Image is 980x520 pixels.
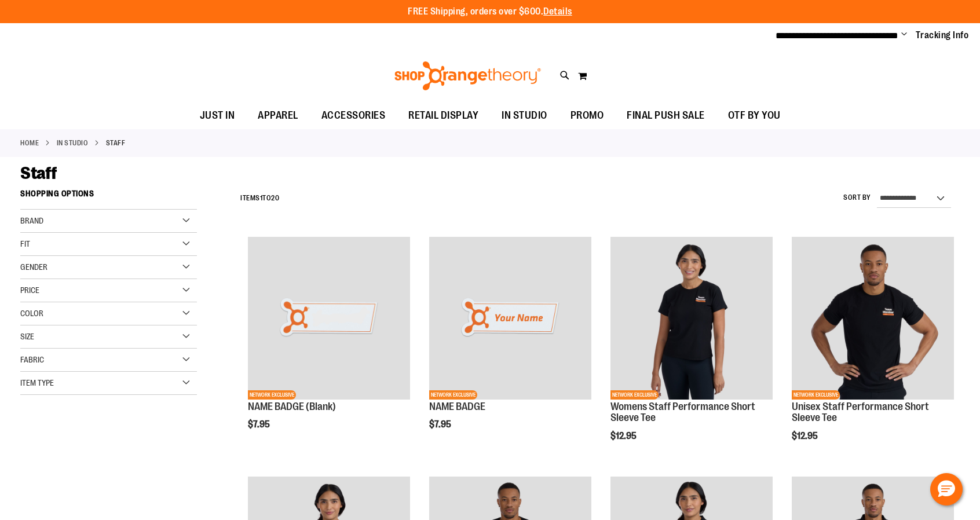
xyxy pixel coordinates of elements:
a: Unisex Staff Performance Short Sleeve Tee [792,401,929,424]
span: ACCESSORIES [321,102,386,129]
span: JUST IN [200,102,235,129]
a: NAME BADGE (Blank) [248,401,336,412]
span: $7.95 [429,419,453,430]
img: Womens Staff Performance Short Sleeve Tee [610,237,773,399]
a: Unisex Staff Performance Short Sleeve TeeNETWORK EXCLUSIVE [792,237,954,401]
span: Price [20,285,39,295]
strong: Shopping Options [20,184,197,210]
h2: Items to [240,189,279,207]
span: Brand [20,216,43,225]
span: Size [20,332,34,341]
div: product [786,231,960,471]
a: Tracking Info [916,29,969,42]
a: NAME BADGE [429,401,485,412]
a: Womens Staff Performance Short Sleeve Tee [610,401,755,424]
a: RETAIL DISPLAY [397,102,490,129]
a: IN STUDIO [490,102,559,129]
a: Womens Staff Performance Short Sleeve TeeNETWORK EXCLUSIVE [610,237,773,401]
img: NAME BADGE (Blank) [248,237,410,399]
span: OTF BY YOU [728,102,781,129]
a: Home [20,138,39,148]
a: FINAL PUSH SALE [615,102,716,129]
a: OTF BY YOU [716,102,792,129]
span: Fit [20,239,30,248]
a: APPAREL [246,102,310,129]
span: 20 [271,194,279,202]
span: NETWORK EXCLUSIVE [792,390,840,400]
span: Color [20,309,43,318]
span: Gender [20,262,47,272]
a: NAME BADGE (Blank)NETWORK EXCLUSIVE [248,237,410,401]
span: NETWORK EXCLUSIVE [248,390,296,400]
span: FINAL PUSH SALE [627,102,705,129]
span: $7.95 [248,419,272,430]
span: 1 [260,194,263,202]
button: Hello, have a question? Let’s chat. [930,473,963,506]
div: product [605,231,778,471]
label: Sort By [843,193,871,203]
span: RETAIL DISPLAY [408,102,478,129]
a: IN STUDIO [57,138,89,148]
img: Product image for NAME BADGE [429,237,591,399]
span: NETWORK EXCLUSIVE [429,390,477,400]
img: Unisex Staff Performance Short Sleeve Tee [792,237,954,399]
span: Fabric [20,355,44,364]
img: Shop Orangetheory [393,61,543,90]
a: ACCESSORIES [310,102,397,129]
a: JUST IN [188,102,247,129]
a: PROMO [559,102,616,129]
button: Account menu [901,30,907,41]
span: $12.95 [792,431,820,441]
span: NETWORK EXCLUSIVE [610,390,659,400]
div: product [242,231,416,459]
strong: Staff [106,138,126,148]
p: FREE Shipping, orders over $600. [408,5,572,19]
span: PROMO [571,102,604,129]
span: $12.95 [610,431,638,441]
span: Staff [20,163,57,183]
span: Item Type [20,378,54,387]
div: product [423,231,597,459]
span: IN STUDIO [502,102,547,129]
span: APPAREL [258,102,298,129]
a: Details [543,6,572,17]
a: Product image for NAME BADGENETWORK EXCLUSIVE [429,237,591,401]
